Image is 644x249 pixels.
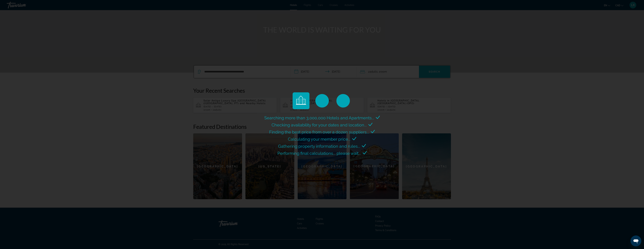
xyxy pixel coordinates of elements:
[264,115,374,120] span: Searching more than 3,000,000 Hotels and Apartments...
[278,144,360,149] span: Gathering property information and rules...
[288,137,351,142] span: Calculating your member price...
[631,235,641,246] iframe: Button to launch messaging window
[269,129,369,135] span: Finding the best price from over a dozen suppliers...
[272,122,367,127] span: Checking availability for your dates and location...
[277,151,361,156] span: Performing final calculations... please wait...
